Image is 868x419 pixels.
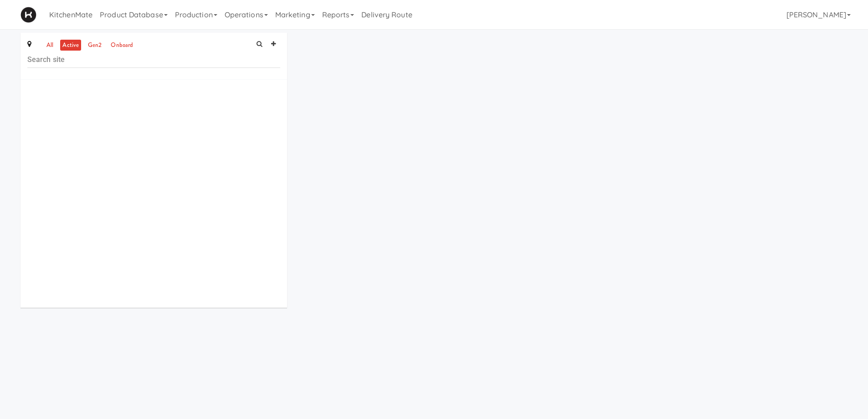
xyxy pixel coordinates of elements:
[21,7,36,23] img: Micromart
[108,40,135,51] a: onboard
[86,40,104,51] a: gen2
[60,40,81,51] a: active
[44,40,56,51] a: all
[27,51,280,68] input: Search site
